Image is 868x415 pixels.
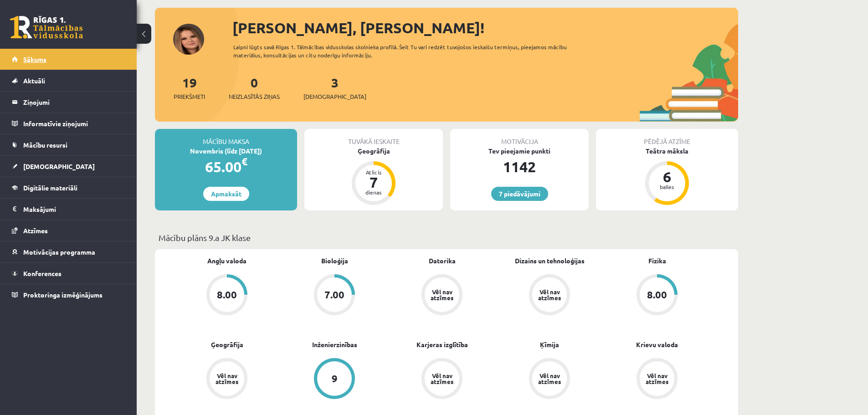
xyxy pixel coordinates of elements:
[304,146,443,206] a: Ģeogrāfija Atlicis 7 dienas
[429,373,455,384] div: Vēl nav atzīmes
[360,175,387,190] div: 7
[603,274,711,317] a: 8.00
[496,358,603,401] a: Vēl nav atzīmes
[429,256,456,266] a: Datorika
[515,256,585,266] a: Dizains un tehnoloģijas
[159,231,734,244] p: Mācību plāns 9.a JK klase
[647,290,667,300] div: 8.00
[603,358,711,401] a: Vēl nav atzīmes
[12,177,125,198] a: Digitālie materiāli
[281,274,388,317] a: 7.00
[324,290,344,300] div: 7.00
[23,92,125,113] legend: Ziņojumi
[23,199,125,220] legend: Maksājumi
[10,16,83,39] a: Rīgas 1. Tālmācības vidusskola
[332,374,338,384] div: 9
[217,290,237,300] div: 8.00
[12,92,125,113] a: Ziņojumi
[23,291,103,299] span: Proktoringa izmēģinājums
[232,17,738,39] div: [PERSON_NAME], [PERSON_NAME]!
[155,129,297,146] div: Mācību maksa
[537,373,562,384] div: Vēl nav atzīmes
[429,289,455,301] div: Vēl nav atzīmes
[360,169,387,175] div: Atlicis
[12,113,125,134] a: Informatīvie ziņojumi
[233,43,583,59] div: Laipni lūgts savā Rīgas 1. Tālmācības vidusskolas skolnieka profilā. Šeit Tu vari redzēt tuvojošo...
[23,248,95,256] span: Motivācijas programma
[596,146,738,156] div: Teātra māksla
[540,340,559,349] a: Ķīmija
[303,92,366,101] span: [DEMOGRAPHIC_DATA]
[416,340,468,349] a: Karjeras izglītība
[596,129,738,146] div: Pēdējā atzīme
[12,134,125,155] a: Mācību resursi
[174,74,205,101] a: 19Priekšmeti
[450,129,589,146] div: Motivācija
[155,146,297,156] div: Novembris (līdz [DATE])
[636,340,678,349] a: Krievu valoda
[173,358,281,401] a: Vēl nav atzīmes
[12,70,125,91] a: Aktuāli
[12,241,125,262] a: Motivācijas programma
[653,184,681,190] div: balles
[23,55,46,63] span: Sākums
[23,269,62,277] span: Konferences
[12,49,125,70] a: Sākums
[207,256,247,266] a: Angļu valoda
[281,358,388,401] a: 9
[450,156,589,178] div: 1142
[23,77,45,85] span: Aktuāli
[241,155,247,168] span: €
[12,199,125,220] a: Maksājumi
[23,141,67,149] span: Mācību resursi
[203,187,249,201] a: Apmaksāt
[174,92,205,101] span: Priekšmeti
[12,156,125,177] a: [DEMOGRAPHIC_DATA]
[596,146,738,206] a: Teātra māksla 6 balles
[537,289,562,301] div: Vēl nav atzīmes
[312,340,357,349] a: Inženierzinības
[23,226,48,235] span: Atzīmes
[155,156,297,178] div: 65.00
[496,274,603,317] a: Vēl nav atzīmes
[388,358,496,401] a: Vēl nav atzīmes
[229,92,280,101] span: Neizlasītās ziņas
[303,74,366,101] a: 3[DEMOGRAPHIC_DATA]
[229,74,280,101] a: 0Neizlasītās ziņas
[648,256,666,266] a: Fizika
[214,373,240,384] div: Vēl nav atzīmes
[23,113,125,134] legend: Informatīvie ziņojumi
[644,373,670,384] div: Vēl nav atzīmes
[211,340,243,349] a: Ģeogrāfija
[12,263,125,284] a: Konferences
[450,146,589,156] div: Tev pieejamie punkti
[388,274,496,317] a: Vēl nav atzīmes
[173,274,281,317] a: 8.00
[653,169,681,184] div: 6
[304,146,443,156] div: Ģeogrāfija
[23,184,77,192] span: Digitālie materiāli
[491,187,548,201] a: 7 piedāvājumi
[12,284,125,305] a: Proktoringa izmēģinājums
[321,256,348,266] a: Bioloģija
[23,162,95,170] span: [DEMOGRAPHIC_DATA]
[12,220,125,241] a: Atzīmes
[304,129,443,146] div: Tuvākā ieskaite
[360,190,387,195] div: dienas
